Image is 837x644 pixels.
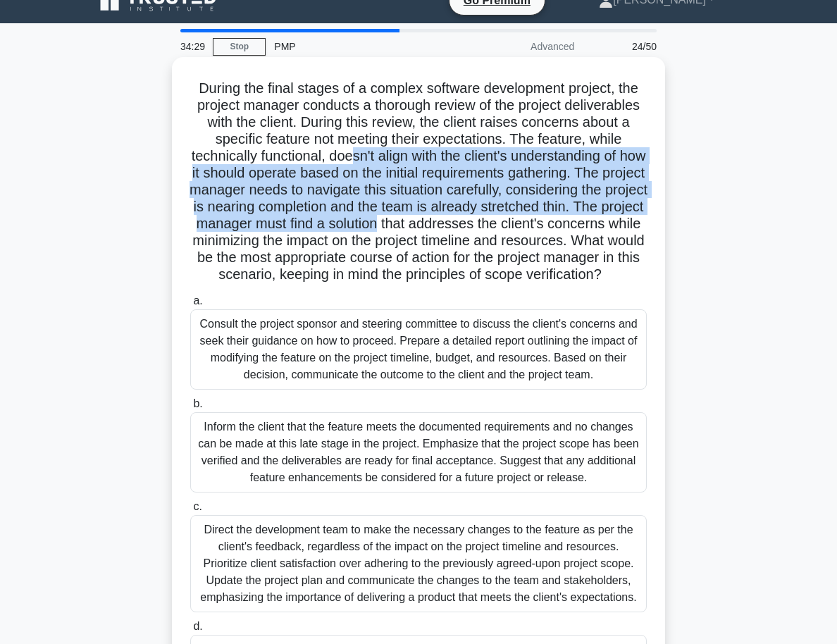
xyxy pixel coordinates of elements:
span: a. [193,295,202,306]
div: 24/50 [583,32,665,61]
span: d. [193,620,202,632]
div: Inform the client that the feature meets the documented requirements and no changes can be made a... [190,412,647,493]
div: Direct the development team to make the necessary changes to the feature as per the client's feed... [190,515,647,612]
span: c. [193,500,201,512]
a: Stop [213,38,266,56]
div: 34:29 [172,32,213,61]
span: b. [193,397,202,409]
div: Advanced [459,32,583,61]
div: Consult the project sponsor and steering committee to discuss the client's concerns and seek thei... [190,309,647,390]
div: PMP [266,32,459,61]
h5: During the final stages of a complex software development project, the project manager conducts a... [189,80,648,284]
